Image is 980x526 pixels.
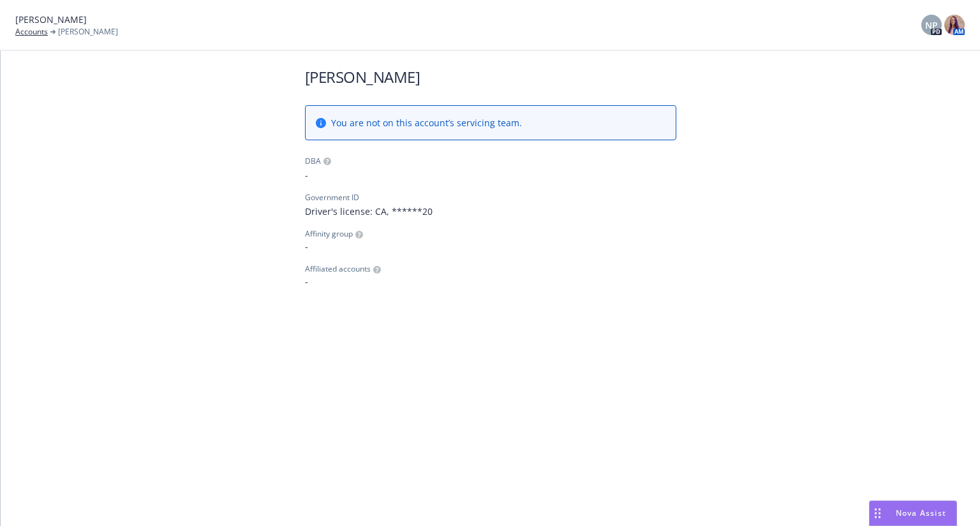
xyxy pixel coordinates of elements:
div: Drag to move [870,501,886,525]
span: Affinity group [305,228,353,240]
span: NP [925,18,938,32]
span: Nova Assist [896,508,946,518]
img: photo [944,15,965,35]
div: DBA [305,156,321,167]
a: Accounts [15,26,48,38]
button: Nova Assist [869,500,957,526]
span: [PERSON_NAME] [58,26,118,38]
span: Driver's license: CA, ******20 [305,205,676,218]
span: - [305,168,676,182]
h1: [PERSON_NAME] [305,66,676,87]
span: - [305,275,676,288]
span: [PERSON_NAME] [15,13,87,26]
span: You are not on this account’s servicing team. [331,116,522,129]
span: Affiliated accounts [305,263,371,275]
span: - [305,240,676,253]
div: Government ID [305,192,359,203]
